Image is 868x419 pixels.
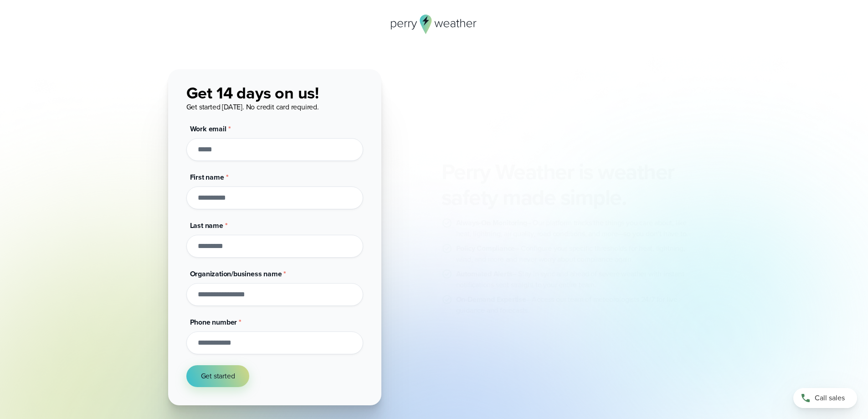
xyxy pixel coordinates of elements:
span: Get 14 days on us! [186,81,319,105]
span: Organization/business name [190,269,282,279]
a: Call sales [793,388,857,408]
span: Phone number [190,317,237,327]
span: Work email [190,124,226,134]
span: Get started [DATE]. No credit card required. [186,102,319,112]
span: Last name [190,220,223,231]
button: Get started [186,365,250,387]
span: First name [190,172,224,182]
span: Get started [201,371,235,382]
span: Call sales [815,393,845,403]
